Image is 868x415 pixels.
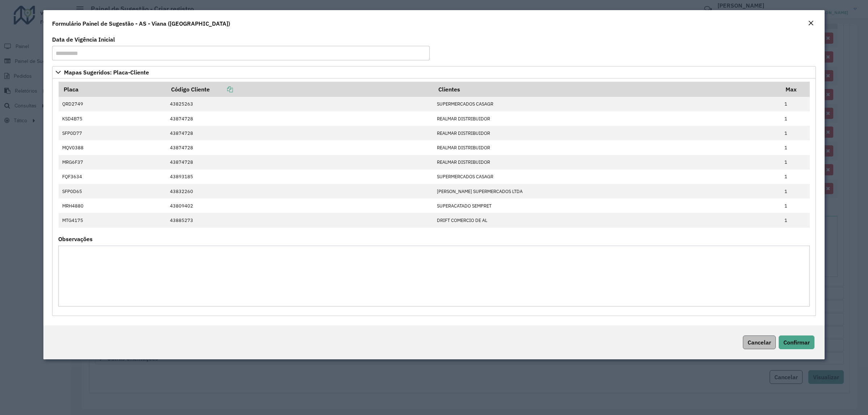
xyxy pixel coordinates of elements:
[433,213,781,227] td: DRIFT COMERCIO DE AL
[781,198,810,213] td: 1
[433,111,781,126] td: REALMAR DISTRIBUIDOR
[433,170,781,184] td: SUPERMERCADOS CASAGR
[781,97,810,111] td: 1
[59,97,166,111] td: QRD2749
[781,184,810,198] td: 1
[59,170,166,184] td: FQF3634
[52,78,816,316] div: Mapas Sugeridos: Placa-Cliente
[59,155,166,170] td: MRG6F37
[166,97,433,111] td: 43825263
[59,111,166,126] td: KSD4B75
[166,140,433,155] td: 43874728
[166,170,433,184] td: 43893185
[58,235,93,243] label: Observações
[781,140,810,155] td: 1
[781,82,810,97] th: Max
[748,339,771,346] span: Cancelar
[433,82,781,97] th: Clientes
[166,111,433,126] td: 43874728
[166,155,433,170] td: 43874728
[433,198,781,213] td: SUPERACATADO SEMPRET
[781,155,810,170] td: 1
[806,19,816,28] button: Close
[781,170,810,184] td: 1
[743,335,776,349] button: Cancelar
[210,86,233,93] a: Copiar
[59,126,166,140] td: SFP0D77
[166,82,433,97] th: Código Cliente
[59,184,166,198] td: SFP0D65
[59,82,166,97] th: Placa
[166,126,433,140] td: 43874728
[433,184,781,198] td: [PERSON_NAME] SUPERMERCADOS LTDA
[166,198,433,213] td: 43809402
[59,213,166,227] td: MTG4175
[64,69,149,75] span: Mapas Sugeridos: Placa-Cliente
[433,155,781,170] td: REALMAR DISTRIBUIDOR
[779,335,814,349] button: Confirmar
[59,140,166,155] td: MQV0388
[808,20,814,26] em: Fechar
[781,111,810,126] td: 1
[433,140,781,155] td: REALMAR DISTRIBUIDOR
[783,339,810,346] span: Confirmar
[781,213,810,227] td: 1
[52,35,115,44] label: Data de Vigência Inicial
[52,66,816,78] a: Mapas Sugeridos: Placa-Cliente
[59,198,166,213] td: MRH4880
[433,97,781,111] td: SUPERMERCADOS CASAGR
[781,126,810,140] td: 1
[52,19,230,28] h4: Formulário Painel de Sugestão - AS - Viana ([GEOGRAPHIC_DATA])
[166,184,433,198] td: 43832260
[166,213,433,227] td: 43885273
[433,126,781,140] td: REALMAR DISTRIBUIDOR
